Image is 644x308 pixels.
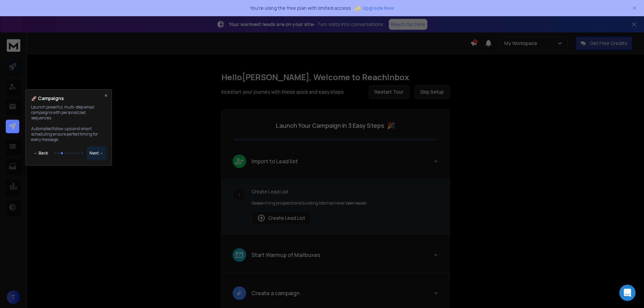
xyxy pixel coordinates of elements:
button: leadImport to Lead list [222,149,449,179]
button: T [7,290,20,304]
p: My Workspace [504,40,540,47]
p: Launch Your Campaign in 3 Easy Steps [276,121,384,130]
h4: 🚀 Campaigns [31,95,64,102]
p: Create Lead List [252,188,438,195]
h1: Hello [PERSON_NAME] , Welcome to ReachInbox [221,72,450,82]
button: Restart Tour [369,85,409,99]
p: Import to Lead list [252,157,298,165]
button: ← Back [31,146,51,160]
img: lead [235,157,244,165]
p: Get Free Credits [590,40,627,47]
img: lead [235,251,244,259]
div: Open Intercom Messenger [619,285,636,301]
p: Launch powerful, multi-step email campaigns with personalized sequences. Automated follow-ups and... [31,104,106,142]
button: Get Free Credits [576,37,632,50]
div: leadImport to Lead list [222,179,449,234]
button: Create Lead List [252,211,311,225]
p: Start Warmup of Mailboxes [252,251,320,259]
p: Reach Out Now [391,21,425,28]
strong: Your warmest leads are on your site [229,21,313,27]
span: Upgrade Now [362,5,394,11]
div: 1 [233,188,246,202]
p: Researching prospects and building lists has never been easier. [252,200,438,206]
button: ✨Upgrade Now [354,1,394,15]
a: Reach Out Now [389,19,427,30]
button: leadStart Warmup of Mailboxes [222,243,449,273]
span: 🎉 [387,121,395,130]
span: ✨ [354,3,361,13]
p: – Turn visits into conversations [229,21,383,28]
img: logo [7,39,20,52]
p: Create a campaign [252,289,300,297]
p: Kickstart your journey with these quick and easy steps [221,89,344,95]
span: Skip Setup [420,89,444,95]
button: × [104,92,108,98]
p: You're using the free plan with limited access [250,5,351,11]
img: lead [235,289,244,297]
img: lead [257,214,265,222]
button: Skip Setup [414,85,450,99]
button: Next → [87,146,106,160]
